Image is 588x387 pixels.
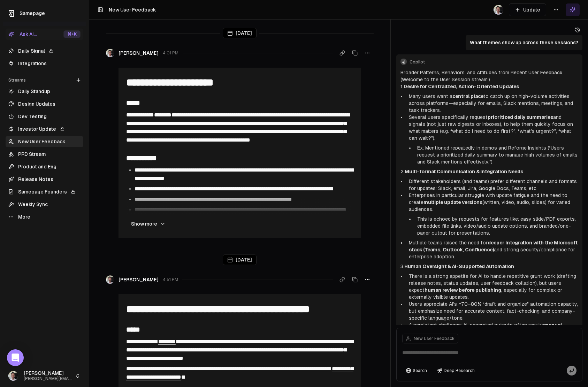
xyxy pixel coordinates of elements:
span: Samepage [20,10,45,16]
li: Many users want a to catch up on high-volume activities across platforms—especially for emails, S... [406,93,578,114]
span: [PERSON_NAME] [119,50,159,56]
span: [PERSON_NAME] [119,276,159,283]
li: Users appreciate AI’s ~70–80% “draft and organize” automation capacity, but emphasize need for ac... [406,301,578,321]
div: [DATE] [223,28,257,38]
h4: 1. [400,83,578,90]
li: Several users specifically request and signals (not just raw digests or inboxes), to help them qu... [406,114,578,165]
a: Integrations [6,58,83,69]
div: [DATE] [223,255,257,265]
button: [PERSON_NAME][PERSON_NAME][EMAIL_ADDRESS] [6,367,83,384]
p: What themes show up across these sessions? [470,39,578,46]
a: More [6,211,83,222]
li: Ex: Mentioned repeatedly in demos and Reforge Insights (“Users request a prioritized daily summar... [414,144,578,165]
a: Daily Standup [6,86,83,97]
h4: 2. [400,168,578,175]
button: Ask AI...⌘+K [6,29,83,40]
img: _image [106,49,114,57]
span: 4:01 PM [163,50,178,56]
strong: Desire for Centralized, Action-Oriented Updates [404,84,519,89]
strong: human review before publishing [425,287,501,293]
img: _image [494,5,503,15]
img: _image [106,275,114,284]
div: Ask AI... [8,31,37,38]
a: Release Notes [6,174,83,185]
button: Update [509,3,546,16]
span: 4:51 PM [163,277,178,282]
a: Daily Signal [6,45,83,56]
a: Design Updates [6,98,83,109]
strong: Human Oversight & AI-Supported Automation [404,264,514,269]
span: Copilot [410,59,578,65]
span: [PERSON_NAME][EMAIL_ADDRESS] [24,376,72,381]
span: New User Feedback [109,7,156,13]
button: Deep Research [433,366,478,375]
div: Open Intercom Messenger [7,349,24,366]
img: _image [8,371,18,381]
h4: 3. [400,263,578,270]
button: Show more [125,217,171,231]
button: Search [402,366,430,375]
h3: Broader Patterns, Behaviors, and Attitudes from Recent User Feedback (Welcome to the User Session... [400,69,578,83]
strong: central place [452,93,483,99]
span: New User Feedback [414,336,455,341]
a: Samepage Founders [6,186,83,197]
a: PRD Stream [6,149,83,160]
li: Enterprises in particular struggle with update fatigue and the need to create (written, video, au... [406,192,578,236]
a: Product and Eng [6,161,83,172]
div: Streams [6,75,83,86]
a: Investor Update [6,123,83,135]
a: Weekly Sync [6,199,83,210]
span: [PERSON_NAME] [24,370,72,377]
strong: deeper integration with the Microsoft stack (Teams, Outlook, Confluence) [409,240,578,252]
strong: prioritized daily summaries [488,114,553,120]
a: Dev Testing [6,111,83,122]
li: There is a strong appetite for AI to handle repetitive grunt work (drafting release notes, status... [406,273,578,301]
strong: Multi-format Communication & Integration Needs [405,169,523,174]
li: Different stakeholders (and teams) prefer different channels and formats for updates: Slack, emai... [406,178,578,192]
strong: manual additions for missing context [409,322,562,335]
li: A persistent challenge: AI-generated outputs often require or audience tailoring. [406,321,578,335]
div: ⌘ +K [63,30,81,38]
li: Multiple teams raised the need for and strong security/compliance for enterprise adoption. [406,239,578,260]
a: New User Feedback [6,136,83,147]
strong: multiple update versions [423,199,482,205]
li: This is echoed by requests for features like: easy slide/PDF exports, embedded file links, video/... [414,215,578,236]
